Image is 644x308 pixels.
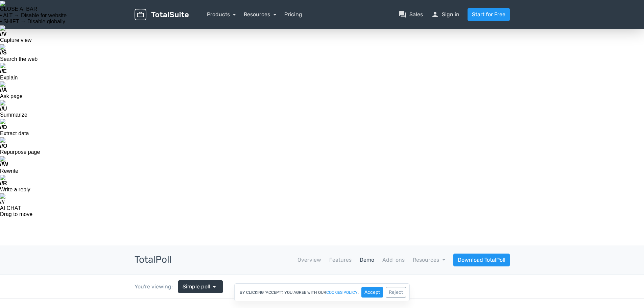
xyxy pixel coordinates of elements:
a: Add-ons [382,256,405,264]
span: Simple poll [183,283,210,291]
a: Overview [297,256,321,264]
span: arrow_drop_down [210,283,218,291]
div: By clicking "Accept", you agree with our . [234,283,410,301]
a: Demo [360,256,374,264]
button: Reject [386,287,406,298]
a: Resources [413,257,445,263]
button: Accept [361,287,383,298]
div: You're viewing: [135,283,178,291]
h3: TotalPoll [135,255,172,265]
a: Download TotalPoll [453,254,510,266]
a: cookies policy [326,290,358,294]
a: Features [329,256,352,264]
a: Simple poll arrow_drop_down [178,280,223,293]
